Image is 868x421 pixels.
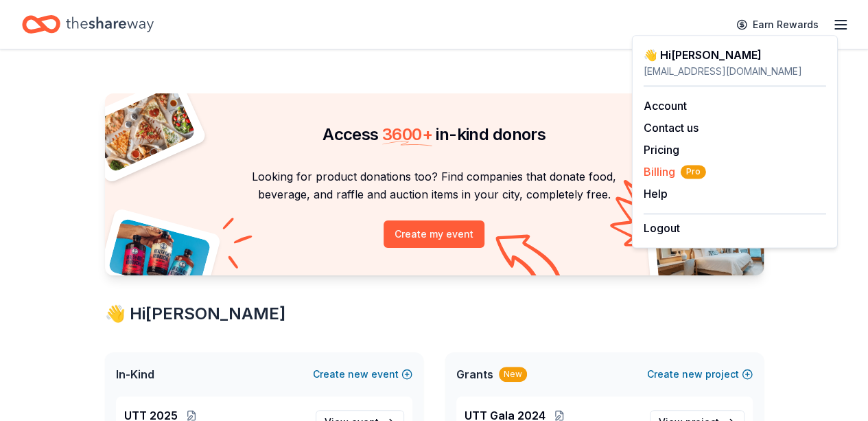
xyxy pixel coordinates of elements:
[313,366,412,383] button: Createnewevent
[116,366,154,383] span: In-Kind
[728,12,827,37] a: Earn Rewards
[105,303,764,325] div: 👋 Hi [PERSON_NAME]
[644,163,706,180] button: BillingPro
[681,165,706,179] span: Pro
[682,366,703,383] span: new
[644,120,699,136] button: Contact us
[644,220,680,236] button: Logout
[644,163,706,180] span: Billing
[495,234,564,286] img: Curvy arrow
[644,47,826,63] div: 👋 Hi [PERSON_NAME]
[499,367,527,382] div: New
[348,366,368,383] span: new
[22,8,154,41] a: Home
[322,124,546,144] span: Access in-kind donors
[644,143,679,157] a: Pricing
[647,366,753,383] button: Createnewproject
[384,220,484,248] button: Create my event
[644,185,668,202] button: Help
[382,124,432,144] span: 3600 +
[89,85,196,173] img: Pizza
[456,366,493,383] span: Grants
[121,168,747,204] p: Looking for product donations too? Find companies that donate food, beverage, and raffle and auct...
[644,63,826,80] div: [EMAIL_ADDRESS][DOMAIN_NAME]
[644,99,687,113] a: Account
